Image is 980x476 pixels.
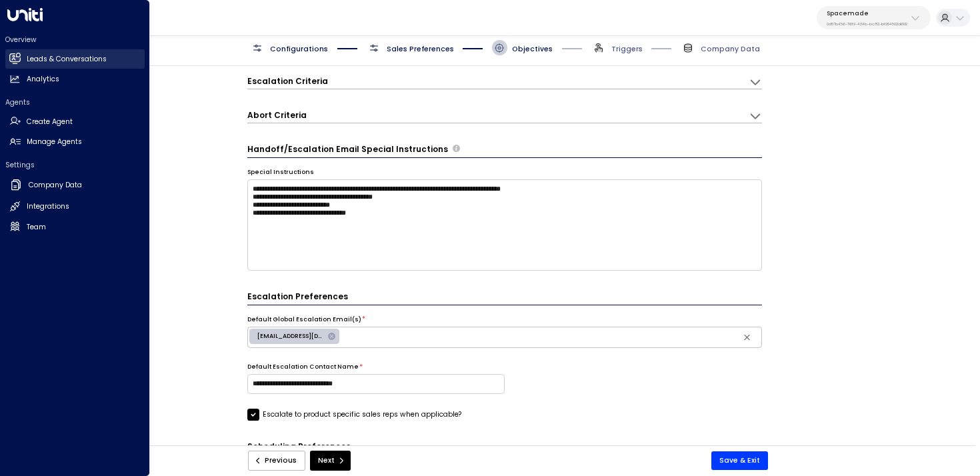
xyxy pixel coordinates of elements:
[27,201,69,212] h2: Integrations
[310,451,351,471] button: Next
[711,451,768,470] button: Save & Exit
[247,75,763,89] div: Escalation CriteriaDefine the scenarios in which the AI agent should escalate the conversation to...
[701,44,760,54] span: Company Data
[739,329,755,345] button: Clear
[247,75,328,87] h3: Escalation Criteria
[29,180,82,191] h2: Company Data
[5,112,145,131] a: Create Agent
[5,35,145,45] h2: Overview
[5,49,145,69] a: Leads & Conversations
[5,133,145,152] a: Manage Agents
[27,74,59,85] h2: Analytics
[5,175,145,196] a: Company Data
[247,168,314,177] label: Special Instructions
[27,117,73,127] h2: Create Agent
[249,329,339,344] div: [EMAIL_ADDRESS][DOMAIN_NAME]
[247,409,461,421] label: Escalate to product specific sales reps when applicable?
[5,160,145,170] h2: Settings
[247,441,763,455] h3: Scheduling Preferences
[247,109,307,121] h3: Abort Criteria
[27,137,82,147] h2: Manage Agents
[5,70,145,89] a: Analytics
[247,315,361,325] label: Default Global Escalation Email(s)
[5,197,145,217] a: Integrations
[453,143,460,155] span: Provide any specific instructions for the content of handoff or escalation emails. These notes gu...
[387,44,454,54] span: Sales Preferences
[247,109,763,123] div: Abort CriteriaDefine the scenarios in which the AI agent should abort or terminate the conversati...
[611,44,643,54] span: Triggers
[27,54,107,65] h2: Leads & Conversations
[5,217,145,237] a: Team
[248,451,305,471] button: Previous
[512,44,553,54] span: Objectives
[5,97,145,107] h2: Agents
[247,291,763,305] h3: Escalation Preferences
[27,222,46,233] h2: Team
[249,332,331,341] span: [EMAIL_ADDRESS][DOMAIN_NAME]
[817,6,931,29] button: Spacemade0d57b456-76f9-434b-bc82-bf954502d602
[270,44,328,54] span: Configurations
[247,143,448,155] h3: Handoff/Escalation Email Special Instructions
[247,363,359,372] label: Default Escalation Contact Name
[827,9,907,17] p: Spacemade
[827,21,907,27] p: 0d57b456-76f9-434b-bc82-bf954502d602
